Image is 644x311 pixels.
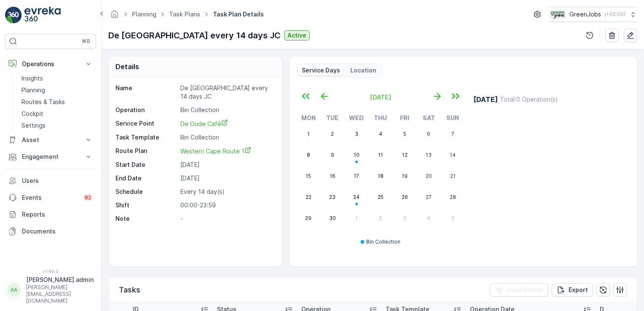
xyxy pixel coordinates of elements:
[446,114,459,121] abbr: Sunday
[21,110,43,118] p: Cockpit
[441,188,465,209] button: September 28, 2025
[115,119,177,128] p: Service Point
[569,286,588,294] p: Export
[21,74,43,83] p: Insights
[427,215,430,221] abbr: October 4, 2025
[180,147,273,155] a: Western Cape Route 1
[344,167,368,188] button: September 17, 2025
[417,167,441,188] button: September 20, 2025
[552,283,593,297] button: Export
[296,146,320,167] button: September 8, 2025
[400,114,409,121] abbr: Friday
[115,188,177,196] p: Schedule
[326,114,338,121] abbr: Tuesday
[426,173,432,179] abbr: September 20, 2025
[22,177,93,185] p: Users
[132,11,156,18] a: Planning
[344,125,368,146] button: September 3, 2025
[423,114,435,121] abbr: Saturday
[26,284,94,304] p: [PERSON_NAME][EMAIL_ADDRESS][DOMAIN_NAME]
[18,84,96,96] a: Planning
[604,11,625,18] p: ( +02:00 )
[115,174,177,182] p: End Date
[115,147,177,155] p: Route Plan
[417,146,441,167] button: September 13, 2025
[302,66,340,75] p: Service Days
[18,96,96,108] a: Routes & Tasks
[115,161,177,169] p: Start Date
[368,209,392,230] button: October 2, 2025
[320,188,344,209] button: September 23, 2025
[450,152,456,158] abbr: September 14, 2025
[378,173,384,179] abbr: September 18, 2025
[402,194,408,200] abbr: September 26, 2025
[354,152,360,158] abbr: September 10, 2025
[296,188,320,209] button: September 22, 2025
[306,173,311,179] abbr: September 15, 2025
[368,167,392,188] button: September 18, 2025
[473,94,498,105] p: [DATE]
[26,276,94,284] p: [PERSON_NAME].admin
[329,194,335,200] abbr: September 23, 2025
[368,188,392,209] button: September 25, 2025
[393,146,417,167] button: September 12, 2025
[110,13,119,20] a: Homepage
[5,189,96,206] a: Events82
[344,146,368,167] button: September 10, 2025
[427,131,430,137] abbr: September 6, 2025
[331,152,334,158] abbr: September 9, 2025
[393,188,417,209] button: September 26, 2025
[549,7,637,22] button: GreenJobs(+02:00)
[331,131,334,137] abbr: September 2, 2025
[450,173,456,179] abbr: September 21, 2025
[21,86,45,94] p: Planning
[22,153,79,161] p: Engagement
[451,215,454,221] abbr: October 5, 2025
[355,215,358,221] abbr: October 1, 2025
[441,125,465,146] button: September 7, 2025
[296,209,320,230] button: September 29, 2025
[417,188,441,209] button: September 27, 2025
[500,95,558,104] p: Total : 0 Operation(s)
[5,172,96,189] a: Users
[18,72,96,84] a: Insights
[320,146,344,167] button: September 9, 2025
[306,194,311,200] abbr: September 22, 2025
[379,215,382,221] abbr: October 2, 2025
[355,131,358,137] abbr: September 3, 2025
[85,194,91,201] p: 82
[426,194,432,200] abbr: September 27, 2025
[305,215,311,221] abbr: September 29, 2025
[354,173,359,179] abbr: September 17, 2025
[441,146,465,167] button: September 14, 2025
[333,88,428,106] button: [DATE]
[393,125,417,146] button: September 5, 2025
[393,209,417,230] button: October 3, 2025
[211,10,266,19] span: Task Plan Details
[490,283,548,297] button: Clear Filters
[374,114,387,121] abbr: Thursday
[119,284,140,296] p: Tasks
[5,56,96,72] button: Operations
[115,62,139,72] p: Details
[368,125,392,146] button: September 4, 2025
[366,239,400,245] p: Bin Collection
[307,152,310,158] abbr: September 8, 2025
[115,84,177,101] p: Name
[284,30,310,40] button: Active
[417,125,441,146] button: September 6, 2025
[5,223,96,240] a: Documents
[296,167,320,188] button: September 15, 2025
[24,7,61,24] img: logo_light-DOdMpM7g.png
[169,11,200,18] a: Task Plans
[108,29,281,42] p: De [GEOGRAPHIC_DATA] every 14 days JC
[441,209,465,230] button: October 5, 2025
[451,131,454,137] abbr: September 7, 2025
[329,215,336,221] abbr: September 30, 2025
[22,193,78,202] p: Events
[353,194,360,200] abbr: September 24, 2025
[21,121,46,130] p: Settings
[180,133,273,142] p: Bin Collection
[417,209,441,230] button: October 4, 2025
[22,60,79,68] p: Operations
